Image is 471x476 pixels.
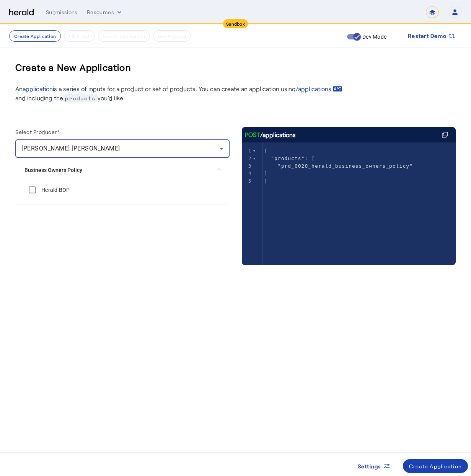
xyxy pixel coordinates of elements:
[408,31,447,41] span: Restart Demo
[242,127,456,250] herald-code-block: /applications
[15,84,346,103] p: An is a series of inputs for a product or set of products. You can create an application using an...
[409,462,462,470] div: Create Application
[63,94,98,102] span: products
[242,170,253,177] div: 4
[64,30,95,42] button: Fill it Out
[264,155,315,161] span: : [
[242,155,253,162] div: 2
[402,29,462,43] button: Restart Demo
[296,84,342,93] a: /applications
[153,30,191,42] button: Get A Quote
[46,8,78,16] div: Submissions
[264,148,268,154] span: {
[223,19,248,28] div: Sandbox
[264,170,268,176] span: ]
[245,130,296,139] div: /applications
[264,178,268,184] span: }
[358,462,381,470] span: Settings
[15,55,131,80] h3: Create a New Application
[403,459,468,473] button: Create Application
[21,145,120,152] span: [PERSON_NAME] [PERSON_NAME]
[271,155,305,161] span: "products"
[98,30,150,42] button: Submit Application
[87,8,123,16] button: Resources dropdown menu
[242,177,253,185] div: 5
[24,166,211,174] mat-panel-title: Business Owners Policy
[242,147,253,155] div: 1
[9,30,61,42] button: Create Application
[361,33,386,41] label: Dev Mode
[40,186,70,194] label: Herald BOP
[9,9,34,16] img: Herald Logo
[245,130,260,139] span: POST
[23,85,53,92] a: application
[15,182,230,204] div: Business Owners Policy
[352,459,397,473] button: Settings
[15,129,59,135] label: Select Producer*
[278,163,413,169] span: "prd_0020_herald_business_owners_policy"
[15,158,230,182] mat-expansion-panel-header: Business Owners Policy
[242,162,253,170] div: 3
